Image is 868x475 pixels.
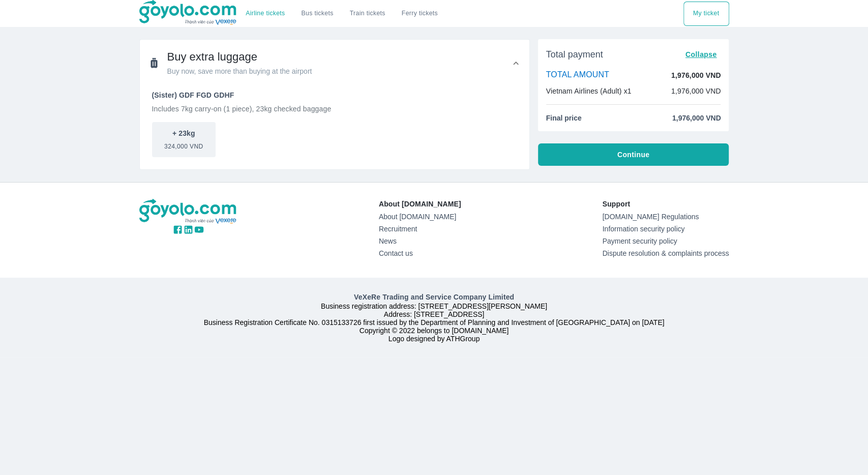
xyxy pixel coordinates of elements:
[152,122,216,157] button: + 23kg324,000 VND
[237,2,446,26] div: choose transportation mode
[671,70,721,80] p: 1,976,000 VND
[538,143,729,166] button: Continue
[172,128,195,138] p: + 23kg
[152,104,517,114] p: Includes 7kg carry-on (1 piece), 23kg checked baggage
[602,237,729,245] a: Payment security policy
[394,2,446,26] button: Ferry tickets
[164,138,203,151] span: 324,000 VND
[140,86,529,169] div: Buy extra luggageBuy now, save more than buying at the airport
[546,113,582,123] span: Final price
[379,237,461,245] a: News
[685,50,717,58] span: Collapse
[602,225,729,233] a: Information security policy
[546,86,632,96] p: Vietnam Airlines (Adult) x1
[683,2,729,26] div: choose transportation mode
[379,213,461,221] a: About [DOMAIN_NAME]
[602,213,729,221] a: [DOMAIN_NAME] Regulations
[546,48,603,61] span: Total payment
[141,292,727,302] p: VeXeRe Trading and Service Company Limited
[379,199,461,209] p: About [DOMAIN_NAME]
[672,113,721,123] span: 1,976,000 VND
[301,10,333,17] a: Bus tickets
[140,40,529,86] div: Buy extra luggageBuy now, save more than buying at the airport
[167,66,312,76] span: Buy now, save more than buying at the airport
[671,86,721,96] p: 1,976,000 VND
[681,47,721,62] button: Collapse
[379,225,461,233] a: Recruitment
[139,199,238,224] img: logo
[342,2,394,26] a: Train tickets
[683,2,729,26] button: My ticket
[167,50,312,64] span: Buy extra luggage
[152,90,517,100] p: (Sister) GDF FGD GDHF
[546,70,609,81] p: TOTAL AMOUNT
[602,249,729,257] a: Dispute resolution & complaints process
[133,292,735,343] div: Business registration address: [STREET_ADDRESS][PERSON_NAME] Address: [STREET_ADDRESS] Business R...
[602,199,729,209] p: Support
[379,249,461,257] a: Contact us
[246,10,285,17] a: Airline tickets
[152,122,517,157] div: scrollable baggage options
[617,150,649,160] span: Continue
